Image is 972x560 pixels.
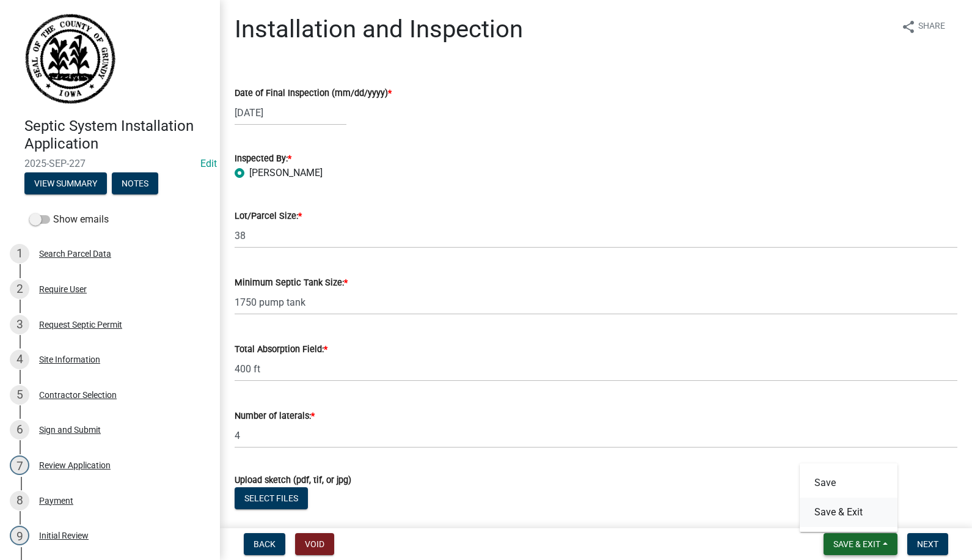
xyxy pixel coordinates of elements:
div: Site Information [39,355,100,364]
div: 2 [10,279,29,299]
label: Minimum Septic Tank Size: [235,279,348,287]
div: 9 [10,526,29,545]
button: Notes [112,172,158,194]
wm-modal-confirm: Summary [24,179,107,189]
label: Inspected By: [235,155,291,163]
div: Review Application [39,461,111,470]
input: mm/dd/yyyy [235,100,346,125]
button: Save [800,468,897,498]
label: Upload sketch (pdf, tif, or jpg) [235,476,351,485]
div: 6 [10,420,29,440]
div: 8 [10,491,29,510]
span: Back [254,539,276,549]
span: 2025-SEP-227 [24,158,195,169]
div: Save & Exit [800,463,897,532]
label: Lot/Parcel Size: [235,212,302,221]
label: [PERSON_NAME] [249,166,323,180]
span: Share [918,20,945,34]
button: Save & Exit [824,533,897,555]
label: Date of Final Inspection (mm/dd/yyyy) [235,89,392,98]
button: View Summary [24,172,107,194]
button: Back [244,533,285,555]
div: 3 [10,315,29,334]
i: share [901,20,916,34]
div: Search Parcel Data [39,249,111,258]
a: Edit [200,158,217,169]
div: 4 [10,350,29,369]
button: Save & Exit [800,498,897,527]
h4: Septic System Installation Application [24,117,210,153]
div: Require User [39,285,87,293]
div: Contractor Selection [39,391,117,399]
div: 5 [10,385,29,405]
label: Total Absorption Field: [235,345,327,354]
label: Number of laterals: [235,412,315,421]
div: Initial Review [39,531,89,540]
button: Void [295,533,334,555]
span: Next [917,539,938,549]
button: Select files [235,487,308,509]
span: Save & Exit [833,539,880,549]
wm-modal-confirm: Edit Application Number [200,158,217,169]
h1: Installation and Inspection [235,15,523,44]
div: Sign and Submit [39,426,101,434]
label: Show emails [29,212,109,227]
button: shareShare [891,15,955,39]
div: Request Septic Permit [39,320,122,329]
button: Next [907,533,948,555]
div: 7 [10,455,29,475]
wm-modal-confirm: Notes [112,179,158,189]
div: Payment [39,496,73,505]
div: 1 [10,244,29,263]
img: Grundy County, Iowa [24,13,116,105]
